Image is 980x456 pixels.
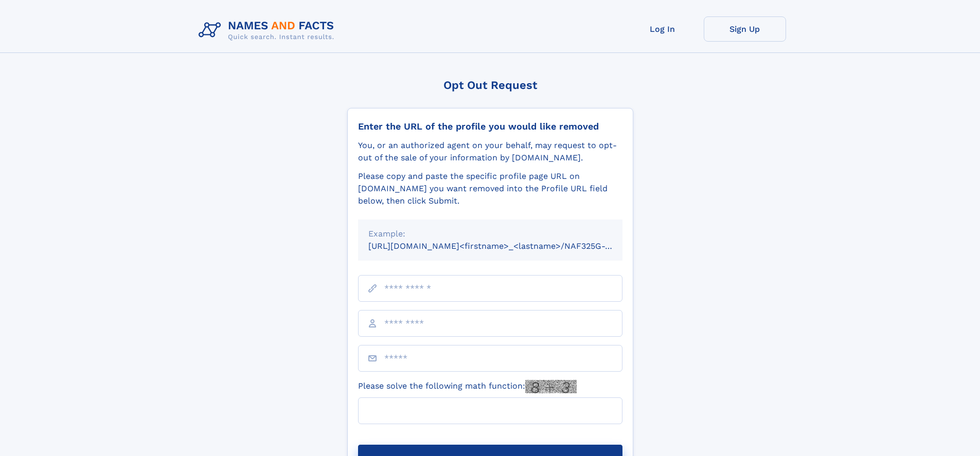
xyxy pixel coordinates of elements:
[621,16,704,42] a: Log In
[194,16,343,44] img: Logo Names and Facts
[358,139,622,164] div: You, or an authorized agent on your behalf, may request to opt-out of the sale of your informatio...
[358,380,577,393] label: Please solve the following math function:
[368,241,642,251] small: [URL][DOMAIN_NAME]<firstname>_<lastname>/NAF325G-xxxxxxxx
[368,228,612,240] div: Example:
[704,16,786,42] a: Sign Up
[358,121,622,132] div: Enter the URL of the profile you would like removed
[347,79,633,92] div: Opt Out Request
[358,170,622,207] div: Please copy and paste the specific profile page URL on [DOMAIN_NAME] you want removed into the Pr...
